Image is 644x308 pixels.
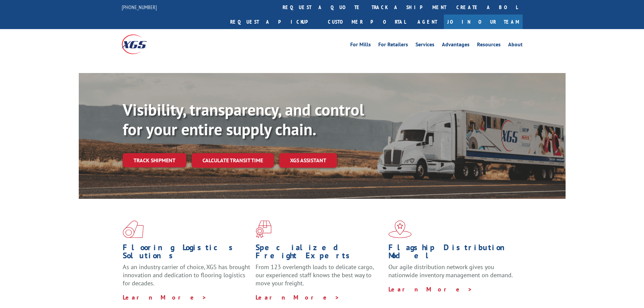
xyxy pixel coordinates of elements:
[123,99,364,140] b: Visibility, transparency, and control for your entire supply chain.
[123,153,186,167] a: Track shipment
[388,220,412,238] img: xgs-icon-flagship-distribution-model-red
[442,42,470,49] a: Advantages
[323,15,411,29] a: Customer Portal
[444,15,523,29] a: Join Our Team
[256,293,340,301] a: Learn More >
[415,42,434,49] a: Services
[122,4,157,10] a: [PHONE_NUMBER]
[378,42,408,49] a: For Retailers
[350,42,371,49] a: For Mills
[123,293,207,301] a: Learn More >
[256,220,271,238] img: xgs-icon-focused-on-flooring-red
[192,153,274,168] a: Calculate transit time
[256,243,383,263] h1: Specialized Freight Experts
[388,263,513,279] span: Our agile distribution network gives you nationwide inventory management on demand.
[477,42,501,49] a: Resources
[388,285,473,293] a: Learn More >
[279,153,337,168] a: XGS ASSISTANT
[388,243,516,263] h1: Flagship Distribution Model
[123,220,144,238] img: xgs-icon-total-supply-chain-intelligence-red
[123,263,250,287] span: As an industry carrier of choice, XGS has brought innovation and dedication to flooring logistics...
[123,243,251,263] h1: Flooring Logistics Solutions
[256,263,383,293] p: From 123 overlength loads to delicate cargo, our experienced staff knows the best way to move you...
[411,15,444,29] a: Agent
[225,15,323,29] a: Request a pickup
[508,42,523,49] a: About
